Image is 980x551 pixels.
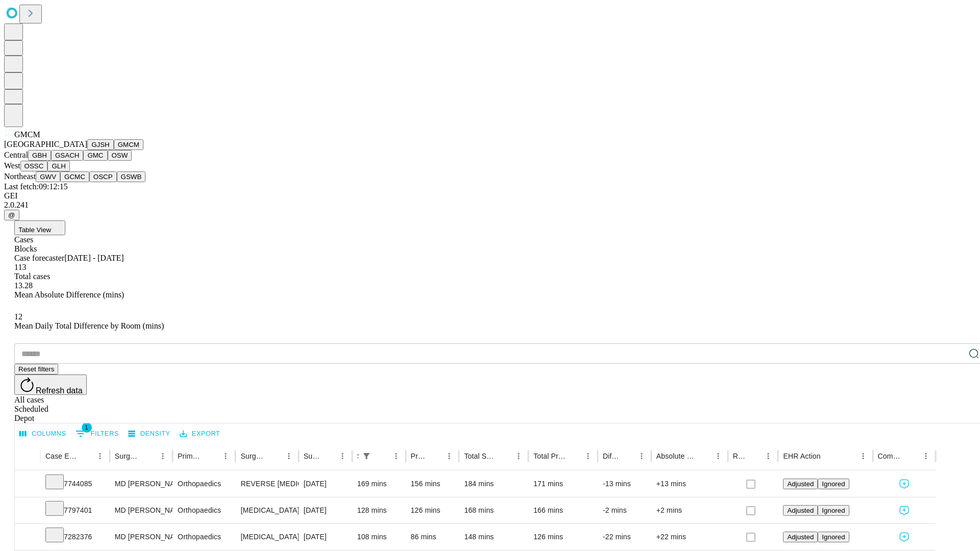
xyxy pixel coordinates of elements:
[656,452,696,460] div: Absolute Difference
[14,374,87,395] button: Refresh data
[411,524,454,550] div: 86 mins
[156,449,170,463] button: Menu
[87,139,114,150] button: GJSH
[79,449,93,463] button: Sort
[178,471,230,497] div: Orthopaedics
[733,452,746,460] div: Resolved in EHR
[357,524,401,550] div: 108 mins
[787,533,814,541] span: Adjusted
[204,449,218,463] button: Sort
[82,422,92,433] span: 1
[14,263,26,271] span: 113
[603,497,646,523] div: -2 mins
[4,191,976,201] div: GEI
[783,452,820,460] div: EHR Action
[89,171,117,182] button: OSCP
[4,201,976,210] div: 2.0.241
[567,449,581,463] button: Sort
[108,150,132,161] button: OSW
[818,505,849,516] button: Ignored
[620,449,634,463] button: Sort
[18,365,54,373] span: Reset filters
[697,449,711,463] button: Sort
[634,449,649,463] button: Menu
[14,220,65,235] button: Table View
[240,497,293,523] div: [MEDICAL_DATA] [MEDICAL_DATA]
[282,449,296,463] button: Menu
[411,452,427,460] div: Predicted In Room Duration
[335,449,350,463] button: Menu
[36,171,60,182] button: GWV
[442,449,456,463] button: Menu
[878,452,903,460] div: Comments
[117,171,146,182] button: GSWB
[919,449,933,463] button: Menu
[177,426,223,442] button: Export
[787,480,814,488] span: Adjusted
[818,479,849,489] button: Ignored
[115,524,167,550] div: MD [PERSON_NAME] [PERSON_NAME]
[4,140,87,148] span: [GEOGRAPHIC_DATA]
[581,449,595,463] button: Menu
[428,449,442,463] button: Sort
[711,449,725,463] button: Menu
[115,471,167,497] div: MD [PERSON_NAME] [PERSON_NAME]
[45,524,105,550] div: 7282376
[17,426,69,442] button: Select columns
[603,471,646,497] div: -13 mins
[18,226,51,234] span: Table View
[114,139,143,150] button: GMCM
[783,532,818,542] button: Adjusted
[603,524,646,550] div: -22 mins
[304,524,347,550] div: [DATE]
[83,150,107,161] button: GMC
[45,452,78,460] div: Case Epic Id
[497,449,511,463] button: Sort
[656,497,723,523] div: +2 mins
[904,449,919,463] button: Sort
[818,532,849,542] button: Ignored
[47,161,69,171] button: GLH
[304,452,320,460] div: Surgery Date
[45,471,105,497] div: 7744085
[4,151,28,159] span: Central
[240,471,293,497] div: REVERSE [MEDICAL_DATA]
[359,449,374,463] div: 1 active filter
[656,471,723,497] div: +13 mins
[115,452,140,460] div: Surgeon Name
[73,425,121,442] button: Show filters
[533,471,593,497] div: 171 mins
[20,161,48,171] button: OSSC
[93,449,107,463] button: Menu
[20,475,35,493] button: Expand
[20,502,35,520] button: Expand
[126,426,173,442] button: Density
[511,449,526,463] button: Menu
[178,524,230,550] div: Orthopaedics
[304,471,347,497] div: [DATE]
[357,452,358,460] div: Scheduled In Room Duration
[464,524,523,550] div: 148 mins
[464,452,496,460] div: Total Scheduled Duration
[14,272,50,281] span: Total cases
[464,497,523,523] div: 168 mins
[14,364,58,374] button: Reset filters
[533,497,593,523] div: 166 mins
[178,497,230,523] div: Orthopaedics
[240,452,266,460] div: Surgery Name
[533,524,593,550] div: 126 mins
[20,529,35,546] button: Expand
[761,449,775,463] button: Menu
[141,449,156,463] button: Sort
[115,497,167,523] div: MD [PERSON_NAME] [PERSON_NAME]
[14,290,124,299] span: Mean Absolute Difference (mins)
[411,471,454,497] div: 156 mins
[14,130,40,139] span: GMCM
[8,211,15,219] span: @
[783,505,818,516] button: Adjusted
[787,507,814,514] span: Adjusted
[359,449,374,463] button: Show filters
[411,497,454,523] div: 126 mins
[60,171,89,182] button: GCMC
[822,449,836,463] button: Sort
